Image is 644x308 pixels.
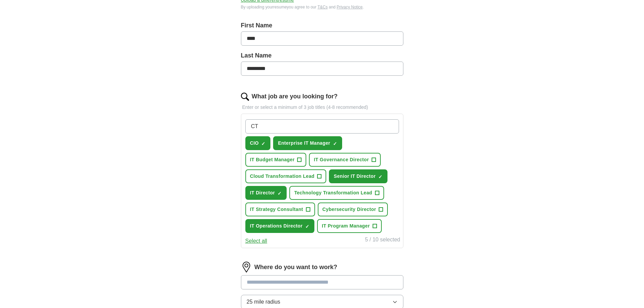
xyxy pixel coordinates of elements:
label: Last Name [241,51,403,60]
button: Cloud Transformation Lead [245,169,327,183]
label: What job are you looking for? [252,92,338,101]
button: Select all [245,237,267,245]
span: IT Director [250,189,275,196]
p: Enter or select a minimum of 3 job titles (4-8 recommended) [241,104,403,111]
button: IT Governance Director [309,153,381,167]
a: T&Cs [317,5,328,9]
label: First Name [241,21,403,30]
span: Senior IT Director [334,173,376,180]
span: IT Operations Director [250,222,303,230]
button: IT Program Manager [317,219,382,233]
span: CIO [250,140,259,147]
span: Cloud Transformation Lead [250,173,315,180]
img: location.png [241,262,252,273]
button: Senior IT Director✓ [329,169,387,183]
div: By uploading your resume you agree to our and . [241,4,403,10]
button: IT Strategy Consultant [245,203,315,216]
span: 25 mile radius [247,298,281,306]
span: ✓ [261,141,265,146]
span: IT Strategy Consultant [250,206,303,213]
span: IT Budget Manager [250,156,295,163]
span: Enterprise IT Manager [278,140,330,147]
span: IT Governance Director [314,156,369,163]
input: Type a job title and press enter [245,119,399,134]
label: Where do you want to work? [254,263,337,272]
span: ✓ [305,224,309,229]
button: Technology Transformation Lead [289,186,384,200]
img: search.png [241,93,249,101]
button: IT Budget Manager [245,153,307,167]
span: Cybersecurity Director [323,206,376,213]
button: IT Operations Director✓ [245,219,315,233]
span: Technology Transformation Lead [294,189,372,196]
button: Enterprise IT Manager✓ [273,136,342,150]
span: ✓ [333,141,337,146]
span: ✓ [277,191,282,196]
span: ✓ [378,174,382,180]
button: CIO✓ [245,136,271,150]
button: Cybersecurity Director [318,203,388,216]
span: IT Program Manager [322,222,370,230]
button: IT Director✓ [245,186,287,200]
a: Privacy Notice [337,5,363,9]
div: 5 / 10 selected [365,236,400,245]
